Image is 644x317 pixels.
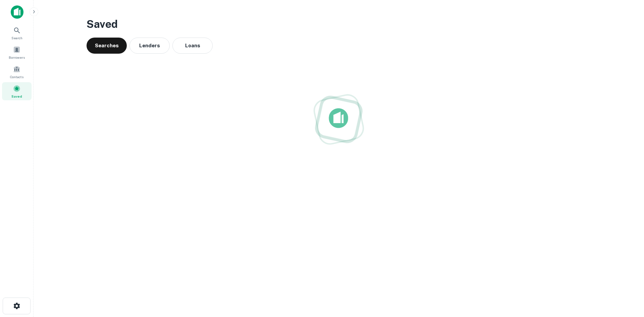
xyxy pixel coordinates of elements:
span: Saved [11,94,22,99]
span: Borrowers [9,55,25,60]
button: Lenders [129,38,170,54]
span: Contacts [10,74,23,80]
h3: Saved [87,16,591,32]
button: Loans [172,38,213,54]
a: Saved [2,82,32,100]
a: Search [2,24,32,42]
iframe: Chat Widget [610,263,644,296]
span: Search [11,35,22,41]
a: Contacts [2,63,32,81]
a: Borrowers [2,43,32,61]
img: capitalize-icon.png [11,5,23,19]
button: Searches [87,38,127,54]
